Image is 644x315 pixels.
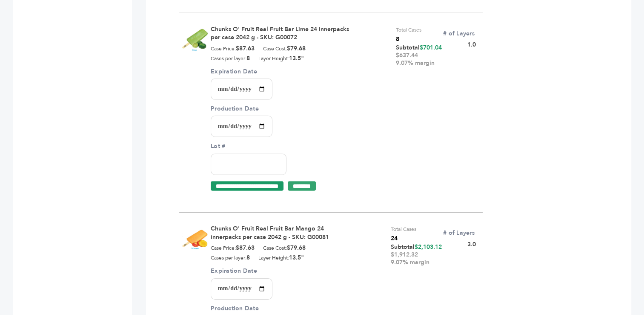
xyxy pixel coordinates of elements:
[258,254,304,262] div: Layer Height:
[420,44,442,52] span: $701.04
[236,244,255,252] b: $87.63
[396,25,421,44] div: Total Cases
[211,105,272,113] label: Production Date
[287,244,306,252] b: $79.68
[289,54,304,62] b: 13.5"
[246,254,250,262] b: 8
[442,225,483,248] div: 3.0
[236,44,255,52] b: $87.63
[442,229,476,237] label: # of Layers
[396,52,442,67] div: $637.44 9.07% margin
[211,142,286,151] label: Lot #
[258,55,304,62] div: Layer Height:
[246,54,250,62] b: 8
[391,234,416,243] span: 24
[211,67,272,76] label: Expiration Date
[391,251,442,266] div: $1,912.32 9.07% margin
[263,244,306,252] div: Case Cost:
[211,25,349,42] a: Chunks O' Fruit Real Fruit Bar Lime 24 innerpacks per case 2042 g - SKU: G00072
[396,44,442,67] div: Subtotal
[396,35,421,44] span: 8
[211,254,250,262] div: Cases per layer:
[442,25,483,49] div: 1.0
[391,243,442,266] div: Subtotal
[211,45,255,52] div: Case Price:
[442,29,476,38] label: # of Layers
[211,225,329,241] a: Chunks O' Fruit Real Fruit Bar Mango 24 innerpacks per case 2042 g - SKU: G00081
[287,44,306,52] b: $79.68
[211,305,272,312] label: Production Date
[289,254,304,262] b: 13.5"
[211,267,272,275] label: Expiration Date
[415,243,442,251] span: $2,103.12
[211,55,250,62] div: Cases per layer:
[263,45,306,52] div: Case Cost:
[211,244,255,252] div: Case Price:
[391,225,416,243] div: Total Cases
